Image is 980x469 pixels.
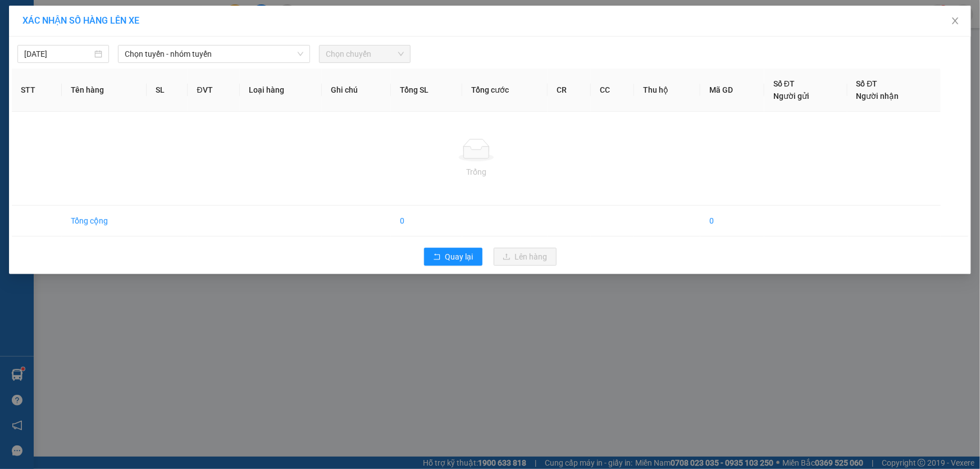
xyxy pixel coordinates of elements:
[940,6,971,37] button: Close
[297,51,304,57] span: down
[22,15,139,26] span: XÁC NHẬN SỐ HÀNG LÊN XE
[634,69,700,112] th: Thu hộ
[700,206,764,236] td: 0
[494,248,557,266] button: uploadLên hàng
[21,166,932,178] div: Trống
[773,79,795,88] span: Số ĐT
[12,69,62,112] th: STT
[326,45,404,62] span: Chọn chuyến
[773,92,809,101] span: Người gửi
[62,69,147,112] th: Tên hàng
[188,69,239,112] th: ĐVT
[433,253,441,262] span: rollback
[391,69,463,112] th: Tổng SL
[24,48,92,60] input: 11/10/2025
[462,69,548,112] th: Tổng cước
[147,69,188,112] th: SL
[700,69,764,112] th: Mã GD
[856,92,899,101] span: Người nhận
[856,79,878,88] span: Số ĐT
[391,206,463,236] td: 0
[322,69,391,112] th: Ghi chú
[591,69,634,112] th: CC
[445,251,473,263] span: Quay lại
[548,69,591,112] th: CR
[951,16,960,25] span: close
[424,248,482,266] button: rollbackQuay lại
[125,45,303,62] span: Chọn tuyến - nhóm tuyến
[62,206,147,236] td: Tổng cộng
[240,69,322,112] th: Loại hàng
